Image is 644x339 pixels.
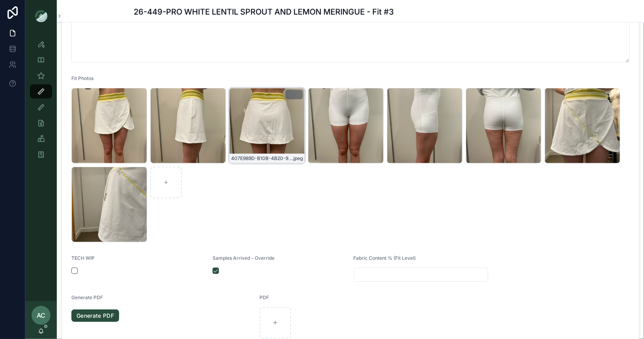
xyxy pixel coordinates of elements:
[25,32,57,172] div: scrollable content
[35,9,47,22] img: App logo
[354,255,416,261] span: Fabric Content % (Fit Level)
[71,75,93,81] span: Fit Photos
[213,255,274,261] span: Samples Arrived - Override
[37,311,45,320] span: AC
[71,255,95,261] span: TECH WIP
[259,294,269,300] span: PDF
[292,155,303,162] span: .jpeg
[71,294,103,300] span: Generate PDF
[71,309,119,322] a: Generate PDF
[231,155,292,162] span: 407E989D-B10B-4B20-9FFD-B305EF61FD08_4_5005_c
[134,6,394,17] h1: 26-449-PRO WHITE LENTIL SPROUT AND LEMON MERINGUE - Fit #3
